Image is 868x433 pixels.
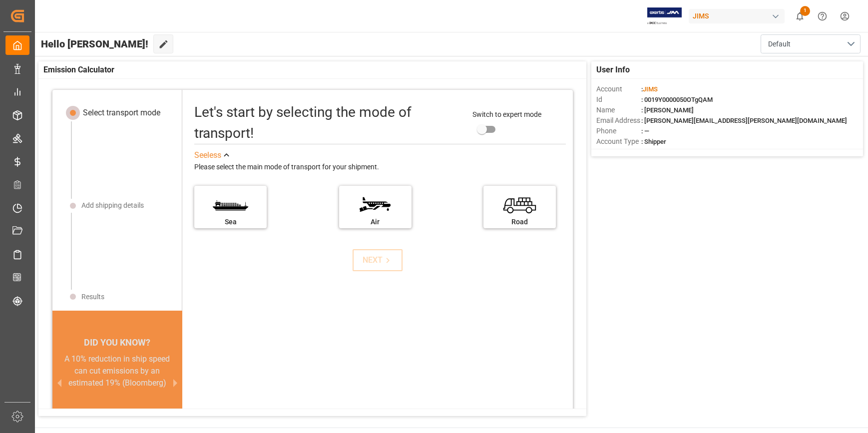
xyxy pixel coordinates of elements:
[81,292,104,302] div: Results
[83,107,160,119] div: Select transport mode
[596,105,641,115] span: Name
[52,353,66,413] button: previous slide / item
[641,96,713,103] span: : 0019Y0000050OTgQAM
[596,136,641,147] span: Account Type
[64,353,171,389] div: A 10% reduction in ship speed can cut emissions by an estimated 19% (Bloomberg)
[647,7,682,25] img: Exertis%20JAM%20-%20Email%20Logo.jpg_1722504956.jpg
[472,110,541,118] span: Switch to expert mode
[596,84,641,94] span: Account
[641,85,658,93] span: :
[811,5,834,27] button: Help Center
[596,115,641,126] span: Email Address
[199,217,262,227] div: Sea
[641,117,847,124] span: : [PERSON_NAME][EMAIL_ADDRESS][PERSON_NAME][DOMAIN_NAME]
[363,254,393,266] div: NEXT
[596,94,641,105] span: Id
[488,217,551,227] div: Road
[43,64,114,76] span: Emission Calculator
[52,332,183,353] div: DID YOU KNOW?
[194,102,462,144] div: Let's start by selecting the mode of transport!
[768,39,791,49] span: Default
[641,127,649,135] span: : —
[41,34,148,53] span: Hello [PERSON_NAME]!
[641,106,694,114] span: : [PERSON_NAME]
[596,126,641,136] span: Phone
[761,34,861,53] button: open menu
[643,85,658,93] span: JIMS
[596,64,630,76] span: User Info
[689,6,789,25] button: JIMS
[353,249,403,271] button: NEXT
[194,149,221,161] div: See less
[168,353,182,413] button: next slide / item
[789,5,811,27] button: show 1 new notifications
[689,9,785,23] div: JIMS
[344,217,407,227] div: Air
[194,161,566,173] div: Please select the main mode of transport for your shipment.
[800,6,810,16] span: 1
[641,138,666,145] span: : Shipper
[81,200,144,211] div: Add shipping details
